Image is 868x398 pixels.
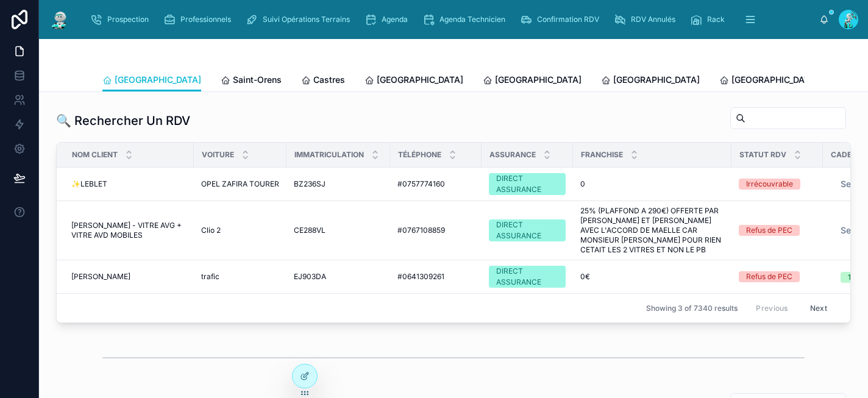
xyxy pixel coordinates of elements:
[221,69,282,93] a: Saint-Orens
[180,15,231,24] span: Professionnels
[294,179,325,189] span: BZ236SJ
[613,74,700,86] span: [GEOGRAPHIC_DATA]
[419,9,514,30] a: Agenda Technicien
[397,226,474,235] a: #0767108859
[201,272,219,282] span: trafic
[537,15,599,24] span: Confirmation RDV
[802,299,836,318] button: Next
[580,272,724,282] a: 0€
[201,179,279,189] a: OPEL ZAFIRA TOURER
[377,74,463,86] span: [GEOGRAPHIC_DATA]
[56,112,190,129] h1: 🔍 Rechercher Un RDV
[489,173,566,195] a: DIRECT ASSURANCE
[382,15,408,24] span: Agenda
[71,179,107,189] span: ✨LEBLET
[580,179,724,189] a: 0
[365,69,463,93] a: [GEOGRAPHIC_DATA]
[87,9,157,30] a: Prospection
[71,272,130,282] span: [PERSON_NAME]
[580,179,585,189] span: 0
[398,150,441,160] span: Téléphone
[739,179,816,190] a: Irrécouvrable
[601,69,700,93] a: [GEOGRAPHIC_DATA]
[301,69,345,93] a: Castres
[397,272,444,282] span: #0641309261
[71,221,187,240] a: [PERSON_NAME] - VITRE AVG + VITRE AVD MOBILES
[746,179,793,190] div: Irrécouvrable
[71,179,187,189] a: ✨LEBLET
[71,272,187,282] a: [PERSON_NAME]
[160,9,240,30] a: Professionnels
[707,15,725,24] span: Rack
[294,179,383,189] a: BZ236SJ
[439,15,505,24] span: Agenda Technicien
[49,10,71,29] img: App logo
[746,225,792,236] div: Refus de PEC
[739,150,786,160] span: Statut RDV
[719,69,818,93] a: [GEOGRAPHIC_DATA]
[201,226,221,235] span: Clio 2
[202,150,234,160] span: Voiture
[294,226,383,235] a: CE288VL
[516,9,608,30] a: Confirmation RDV
[848,272,865,283] div: 150€
[483,69,582,93] a: [GEOGRAPHIC_DATA]
[263,15,350,24] span: Suivi Opérations Terrains
[631,15,675,24] span: RDV Annulés
[496,219,558,241] div: DIRECT ASSURANCE
[610,9,684,30] a: RDV Annulés
[72,150,118,160] span: Nom Client
[495,74,582,86] span: [GEOGRAPHIC_DATA]
[746,271,792,282] div: Refus de PEC
[489,150,536,160] span: Assurance
[580,206,724,255] a: 25% (PLAFFOND A 290€) OFFERTE PAR [PERSON_NAME] ET [PERSON_NAME] AVEC L'ACCORD DE MAELLE CAR MONS...
[646,304,738,313] span: Showing 3 of 7340 results
[580,272,590,282] span: 0€
[294,150,364,160] span: Immatriculation
[294,272,326,282] span: EJ903DA
[686,9,733,30] a: Rack
[397,179,445,189] span: #0757774160
[496,266,558,288] div: DIRECT ASSURANCE
[739,271,816,282] a: Refus de PEC
[242,9,358,30] a: Suivi Opérations Terrains
[581,150,623,160] span: Franchise
[397,272,474,282] a: #0641309261
[102,69,201,92] a: [GEOGRAPHIC_DATA]
[731,74,818,86] span: [GEOGRAPHIC_DATA]
[294,272,383,282] a: EJ903DA
[313,74,345,86] span: Castres
[739,225,816,236] a: Refus de PEC
[489,266,566,288] a: DIRECT ASSURANCE
[397,226,445,235] span: #0767108859
[361,9,416,30] a: Agenda
[397,179,474,189] a: #0757774160
[115,74,201,86] span: [GEOGRAPHIC_DATA]
[201,272,279,282] a: trafic
[496,173,558,195] div: DIRECT ASSURANCE
[80,6,819,33] div: scrollable content
[201,226,279,235] a: Clio 2
[294,226,325,235] span: CE288VL
[233,74,282,86] span: Saint-Orens
[831,150,868,160] span: Cadeaux
[107,15,149,24] span: Prospection
[489,219,566,241] a: DIRECT ASSURANCE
